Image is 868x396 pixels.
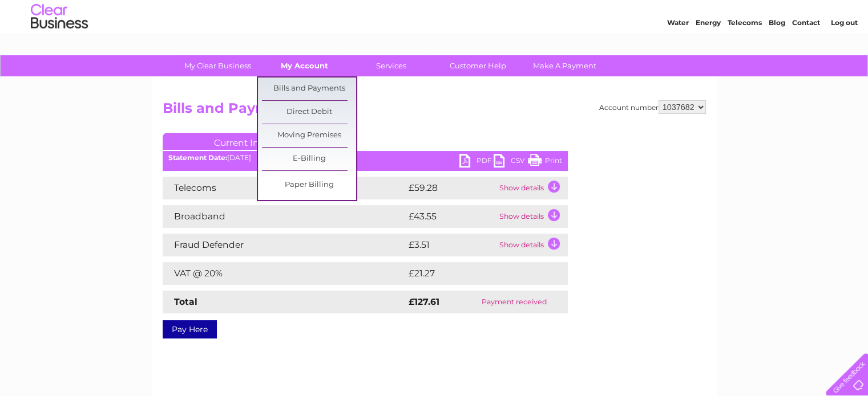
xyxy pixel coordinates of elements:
strong: £127.61 [409,296,439,307]
a: Energy [696,48,721,57]
img: logo.png [30,30,88,64]
a: 0333 014 3131 [653,6,732,20]
a: My Account [257,55,352,76]
div: Account number [599,100,706,114]
a: Direct Debit [262,101,356,124]
td: £43.55 [406,205,496,228]
a: Services [344,55,438,76]
a: Current Invoice [163,133,334,150]
a: PDF [459,154,494,170]
a: Telecoms [728,48,762,57]
a: CSV [494,154,528,170]
a: Contact [792,48,820,57]
a: Paper Billing [262,174,356,197]
a: Make A Payment [518,55,612,76]
a: Blog [769,48,785,57]
td: Broadband [163,205,406,228]
td: Show details [496,177,568,199]
a: Moving Premises [262,124,356,147]
div: [DATE] [163,154,568,162]
td: Telecoms [163,177,406,199]
td: Payment received [461,291,567,313]
a: Customer Help [431,55,525,76]
a: Bills and Payments [262,77,356,100]
div: Clear Business is a trading name of Verastar Limited (registered in [GEOGRAPHIC_DATA] No. 3667643... [165,6,704,55]
td: VAT @ 20% [163,262,406,285]
strong: Total [174,296,197,307]
td: Show details [496,205,568,228]
a: E-Billing [262,148,356,170]
b: Statement Date: [168,153,227,162]
td: £59.28 [406,177,496,199]
a: Water [667,48,689,57]
td: £3.51 [406,234,496,256]
td: £21.27 [406,262,543,285]
a: Pay Here [163,320,217,338]
a: Log out [830,48,857,57]
td: Fraud Defender [163,234,406,256]
a: My Clear Business [171,55,265,76]
a: Print [528,154,562,170]
td: Show details [496,234,568,256]
h2: Bills and Payments [163,100,706,122]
